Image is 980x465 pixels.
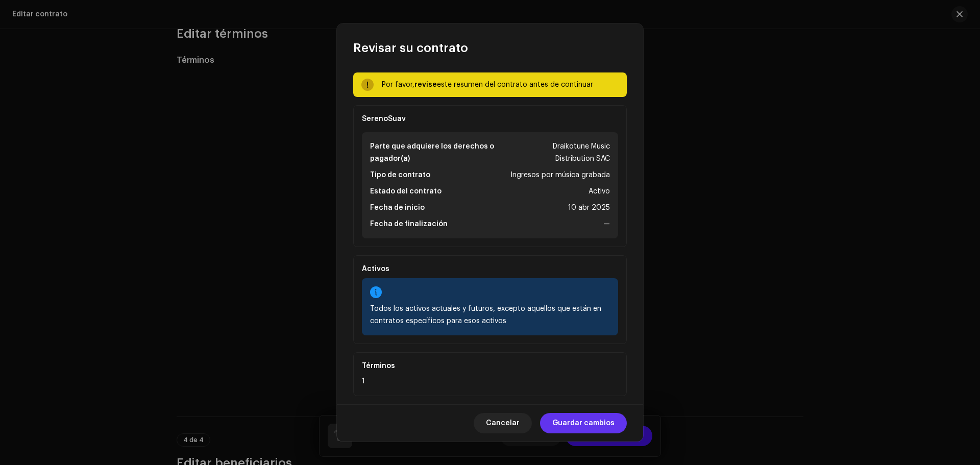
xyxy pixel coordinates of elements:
div: Draikotune Music Distribution SAC [514,140,610,165]
div: Fecha de inicio [370,202,425,214]
div: Parte que adquiere los derechos o pagador(a) [370,140,510,165]
div: Tipo de contrato [370,169,430,181]
span: Revisar su contrato [353,40,468,56]
span: Guardar cambios [552,413,615,433]
div: Términos [362,361,618,371]
div: — [603,218,610,230]
div: Activos [362,264,618,274]
div: Activo [589,185,610,198]
div: 1 [362,375,618,387]
div: Todos los activos actuales y futuros, excepto aquellos que están en contratos específicos para es... [370,303,610,327]
div: Ingresos por música grabada [510,169,610,181]
div: SerenoSuav [362,114,618,124]
div: Por favor, este resumen del contrato antes de continuar [382,79,619,91]
div: Estado del contrato [370,185,442,198]
div: 10 abr 2025 [568,202,610,214]
button: Cancelar [474,413,532,433]
span: Cancelar [486,413,520,433]
button: Guardar cambios [540,413,627,433]
strong: revise [414,81,437,88]
div: Fecha de finalización [370,218,448,230]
